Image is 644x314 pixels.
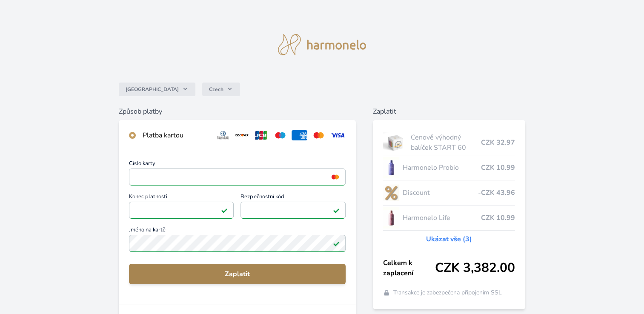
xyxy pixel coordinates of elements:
[129,235,346,252] input: Jméno na kartěPlatné pole
[126,86,179,93] span: [GEOGRAPHIC_DATA]
[244,204,342,216] iframe: Iframe pro bezpečnostní kód
[481,163,515,173] span: CZK 10.99
[383,182,399,203] img: discount-lo.png
[329,173,341,181] img: mc
[143,130,209,140] div: Platba kartou
[403,213,481,223] span: Harmonelo Life
[383,157,399,178] img: CLEAN_PROBIO_se_stinem_x-lo.jpg
[292,130,307,140] img: amex.svg
[253,130,269,140] img: jcb.svg
[209,86,223,93] span: Czech
[129,227,346,235] span: Jméno na kartě
[136,269,339,279] span: Zaplatit
[333,207,340,214] img: Platné pole
[129,161,346,168] span: Číslo karty
[129,194,234,202] span: Konec platnosti
[393,288,502,297] span: Transakce je zabezpečena připojením SSL
[435,260,515,276] span: CZK 3,382.00
[129,264,346,284] button: Zaplatit
[133,204,230,216] iframe: Iframe pro datum vypršení platnosti
[278,34,366,55] img: logo.svg
[330,130,346,140] img: visa.svg
[411,132,481,153] span: Cenově výhodný balíček START 60
[215,130,231,140] img: diners.svg
[403,163,481,173] span: Harmonelo Probio
[383,258,435,278] span: Celkem k zaplacení
[426,234,472,244] a: Ukázat vše (3)
[202,83,240,96] button: Czech
[311,130,326,140] img: mc.svg
[383,132,407,153] img: start.jpg
[478,188,515,198] span: -CZK 43.96
[234,130,250,140] img: discover.svg
[373,106,525,117] h6: Zaplatit
[240,194,346,202] span: Bezpečnostní kód
[133,171,342,183] iframe: Iframe pro číslo karty
[119,83,195,96] button: [GEOGRAPHIC_DATA]
[403,188,478,198] span: Discount
[119,106,356,117] h6: Způsob platby
[383,207,399,228] img: CLEAN_LIFE_se_stinem_x-lo.jpg
[221,207,228,214] img: Platné pole
[481,137,515,148] span: CZK 32.97
[272,130,288,140] img: maestro.svg
[333,240,340,247] img: Platné pole
[481,213,515,223] span: CZK 10.99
